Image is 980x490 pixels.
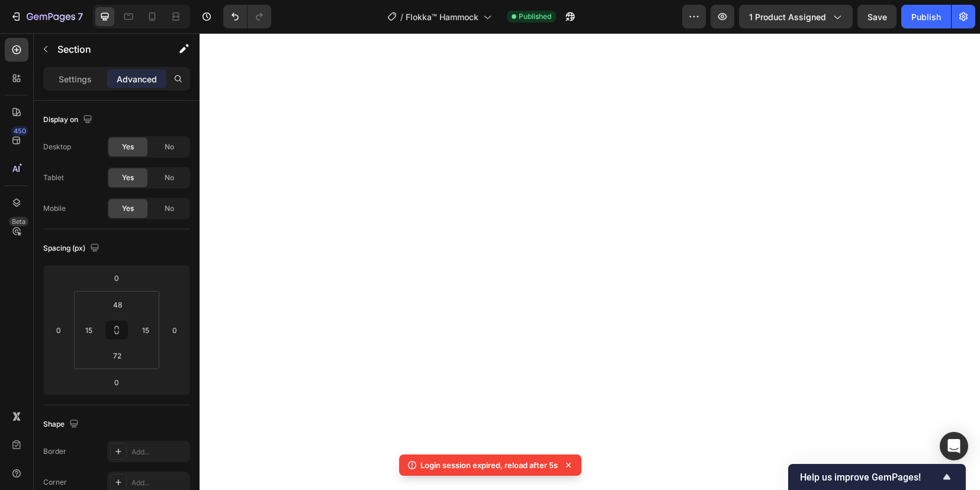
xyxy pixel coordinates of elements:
iframe: Design area [200,33,980,490]
button: Show survey - Help us improve GemPages! [800,470,954,484]
span: No [165,142,174,152]
span: Flokka™ Hammock [406,11,478,23]
button: Publish [901,5,951,28]
span: / [400,11,403,23]
div: Display on [43,112,95,128]
button: 1 product assigned [739,5,853,28]
div: Corner [43,477,67,488]
div: Publish [911,11,941,23]
span: Yes [122,172,134,183]
span: No [165,172,174,183]
p: Settings [59,73,92,85]
span: 1 product assigned [749,11,826,23]
div: Undo/Redo [223,5,271,28]
div: Border [43,446,66,457]
p: Login session expired, reload after 5s [420,459,558,471]
input: 3xl [105,296,129,313]
div: Add... [131,478,187,488]
div: Desktop [43,142,71,152]
div: 450 [11,126,28,136]
span: Published [519,11,551,22]
input: 0 [105,373,128,391]
span: Help us improve GemPages! [800,472,940,483]
input: 0 [50,321,68,339]
div: Beta [9,217,28,226]
div: Shape [43,417,81,433]
input: 15px [137,321,155,339]
div: Spacing (px) [43,241,102,257]
div: Mobile [43,203,66,214]
p: 7 [78,9,83,24]
p: Advanced [117,73,157,85]
div: Tablet [43,172,64,183]
input: 0 [105,269,128,287]
span: Save [867,12,887,22]
p: Section [57,42,155,56]
input: 72px [105,347,129,364]
button: Save [857,5,897,28]
div: Add... [131,447,187,457]
input: 15px [80,321,98,339]
span: No [165,203,174,214]
span: Yes [122,142,134,152]
div: Open Intercom Messenger [940,432,968,460]
button: 7 [5,5,88,28]
span: Yes [122,203,134,214]
input: 0 [166,321,184,339]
